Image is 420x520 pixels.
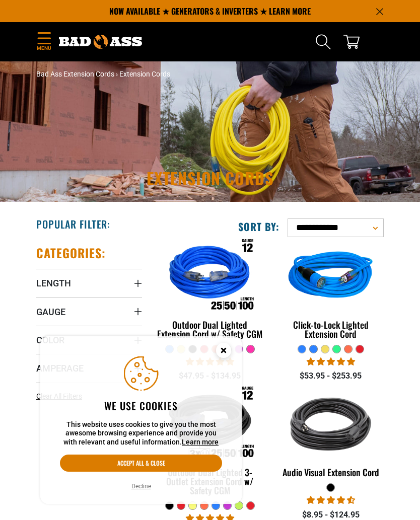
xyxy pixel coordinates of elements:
[36,245,106,261] h2: Categories:
[36,362,84,374] span: Amperage
[60,399,222,412] h2: We use cookies
[36,30,51,54] summary: Menu
[157,393,263,501] a: Outdoor Dual Lighted 3-Outlet Extension Cord w/ Safety CGM Outdoor Dual Lighted 3-Outlet Extensio...
[116,70,118,78] span: ›
[278,370,384,382] div: $53.95 - $253.95
[36,391,86,402] a: Clear All Filters
[128,481,154,491] button: Decline
[36,277,71,289] span: Length
[59,35,142,49] img: Bad Ass Extension Cords
[307,357,355,366] span: 4.87 stars
[36,269,142,297] summary: Length
[36,170,384,186] h1: Extension Cords
[278,320,384,338] div: Click-to-Lock Lighted Extension Cord
[36,334,64,346] span: Color
[36,354,142,382] summary: Amperage
[36,306,65,318] span: Gauge
[157,229,263,325] img: Outdoor Dual Lighted Extension Cord w/ Safety CGM
[278,393,384,483] a: black Audio Visual Extension Cord
[36,70,114,78] a: Bad Ass Extension Cords
[157,320,263,338] div: Outdoor Dual Lighted Extension Cord w/ Safety CGM
[307,495,355,505] span: 4.73 stars
[238,220,279,233] label: Sort by:
[36,326,142,354] summary: Color
[36,392,82,400] span: Clear All Filters
[36,69,384,80] nav: breadcrumbs
[157,245,263,344] a: Outdoor Dual Lighted Extension Cord w/ Safety CGM Outdoor Dual Lighted Extension Cord w/ Safety CGM
[277,229,384,325] img: blue
[60,455,222,472] button: Accept all & close
[40,336,242,504] aside: Cookie Consent
[36,44,51,52] span: Menu
[278,468,384,477] div: Audio Visual Extension Cord
[36,298,142,326] summary: Gauge
[119,70,170,78] span: Extension Cords
[315,34,331,50] summary: Search
[277,377,384,472] img: black
[182,438,219,446] a: Learn more
[60,420,222,447] p: This website uses cookies to give you the most awesome browsing experience and provide you with r...
[278,245,384,344] a: blue Click-to-Lock Lighted Extension Cord
[36,217,110,231] h2: Popular Filter:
